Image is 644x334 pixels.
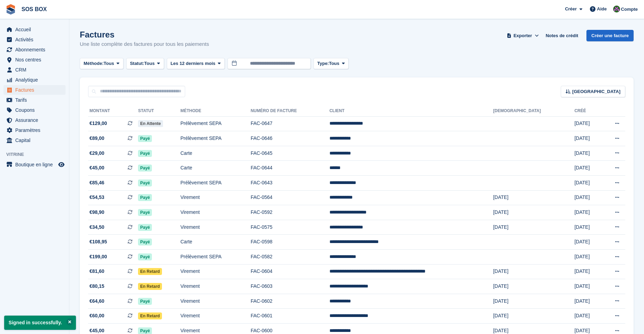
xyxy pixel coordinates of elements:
[3,35,66,44] a: menu
[180,161,250,176] td: Carte
[3,25,66,34] a: menu
[180,250,250,265] td: Prélèvement SEPA
[89,120,107,127] span: €129,00
[493,190,574,205] td: [DATE]
[6,151,69,158] span: Vitrine
[84,60,104,67] span: Méthode:
[180,106,250,117] th: Méthode
[180,264,250,279] td: Virement
[15,85,57,95] span: Factures
[171,60,215,67] span: Les 12 derniers mois
[180,220,250,235] td: Virement
[89,283,104,290] span: €80,15
[3,75,66,85] a: menu
[251,161,329,176] td: FAC-0644
[493,279,574,294] td: [DATE]
[613,6,620,12] img: ALEXANDRE SOUBIRA
[3,65,66,75] a: menu
[251,146,329,161] td: FAC-0645
[180,116,250,131] td: Prélèvement SEPA
[88,106,138,117] th: Montant
[514,32,532,39] span: Exporter
[15,75,57,85] span: Analytique
[89,224,104,231] span: €34,50
[493,309,574,324] td: [DATE]
[621,6,638,13] span: Compte
[574,250,600,265] td: [DATE]
[505,30,540,41] button: Exporter
[15,105,57,115] span: Coupons
[6,4,16,15] img: stora-icon-8386f47178a22dfd0bd8f6a31ec36ba5ce8667c1dd55bd0f319d3a0aa187defe.svg
[597,6,607,12] span: Aide
[126,58,164,69] button: Statut: Tous
[251,131,329,146] td: FAC-0646
[15,45,57,55] span: Abonnements
[89,135,104,142] span: €89,00
[251,176,329,191] td: FAC-0643
[493,205,574,220] td: [DATE]
[3,105,66,115] a: menu
[574,279,600,294] td: [DATE]
[574,161,600,176] td: [DATE]
[138,253,152,260] span: Payé
[574,131,600,146] td: [DATE]
[180,146,250,161] td: Carte
[574,146,600,161] td: [DATE]
[180,294,250,309] td: Virement
[572,88,620,95] span: [GEOGRAPHIC_DATA]
[180,279,250,294] td: Virement
[15,95,57,105] span: Tarifs
[251,294,329,309] td: FAC-0602
[3,85,66,95] a: menu
[3,45,66,55] a: menu
[493,264,574,279] td: [DATE]
[180,190,250,205] td: Virement
[180,131,250,146] td: Prélèvement SEPA
[493,106,574,117] th: [DEMOGRAPHIC_DATA]
[19,3,50,15] a: SOS BOX
[15,65,57,75] span: CRM
[180,235,250,250] td: Carte
[314,58,349,69] button: Type: Tous
[80,58,123,69] button: Méthode: Tous
[138,239,152,245] span: Payé
[80,40,209,48] p: Une liste complète des factures pour tous les paiements
[329,106,493,117] th: Client
[138,179,152,186] span: Payé
[565,6,577,12] span: Créer
[493,220,574,235] td: [DATE]
[329,60,339,67] span: Tous
[89,253,107,260] span: €199,00
[574,176,600,191] td: [DATE]
[574,116,600,131] td: [DATE]
[89,298,104,305] span: €64,60
[574,309,600,324] td: [DATE]
[138,312,162,319] span: En retard
[15,160,57,169] span: Boutique en ligne
[138,298,152,305] span: Payé
[3,135,66,145] a: menu
[144,60,155,67] span: Tous
[138,209,152,216] span: Payé
[15,125,57,135] span: Paramètres
[251,106,329,117] th: Numéro de facture
[138,224,152,231] span: Payé
[3,115,66,125] a: menu
[251,250,329,265] td: FAC-0582
[493,294,574,309] td: [DATE]
[89,238,107,245] span: €108,95
[104,60,114,67] span: Tous
[89,312,104,319] span: €60,00
[251,279,329,294] td: FAC-0603
[251,264,329,279] td: FAC-0604
[574,220,600,235] td: [DATE]
[251,220,329,235] td: FAC-0575
[251,116,329,131] td: FAC-0647
[317,60,329,67] span: Type:
[586,30,634,41] a: Créer une facture
[574,205,600,220] td: [DATE]
[15,135,57,145] span: Capital
[15,115,57,125] span: Assurance
[138,268,162,275] span: En retard
[574,235,600,250] td: [DATE]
